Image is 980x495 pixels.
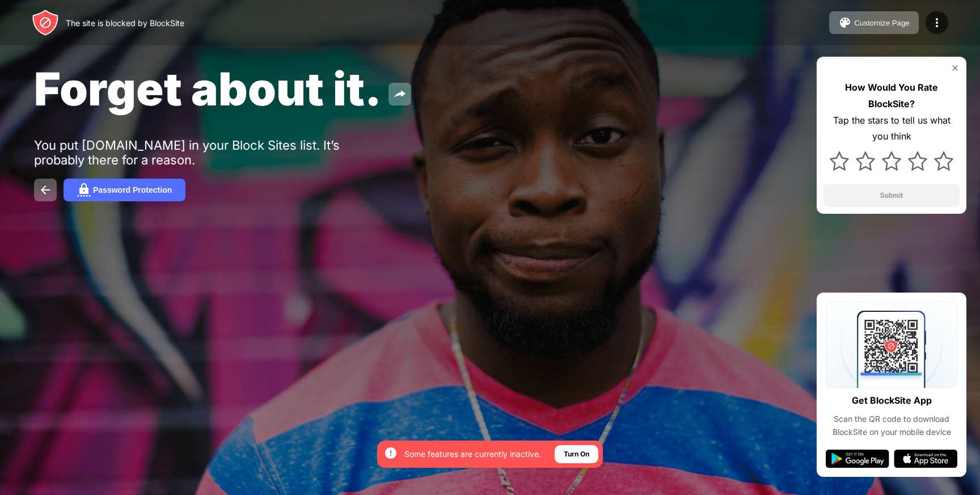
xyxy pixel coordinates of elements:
[826,302,957,388] img: qrcode.svg
[404,449,541,460] div: Some features are currently inactive.
[93,185,172,194] div: Password Protection
[77,183,91,197] img: password.svg
[908,151,927,171] img: star.svg
[856,151,875,171] img: star.svg
[66,18,184,28] div: The site is blocked by BlockSite
[838,16,852,29] img: pallet.svg
[393,87,407,101] img: share.svg
[829,11,919,34] button: Customize Page
[32,9,59,36] img: header-logo.svg
[384,446,398,460] img: error-circle-white.svg
[826,413,957,438] div: Scan the QR code to download BlockSite on your mobile device
[934,151,953,171] img: star.svg
[34,61,382,116] span: Forget about it.
[854,19,910,27] div: Customize Page
[823,112,960,145] div: Tap the stars to tell us what you think
[826,450,889,468] img: google-play.svg
[852,392,932,409] div: Get BlockSite App
[951,64,960,73] img: rate-us-close.svg
[882,151,901,171] img: star.svg
[564,449,589,460] div: Turn On
[64,179,185,201] button: Password Protection
[823,184,960,207] button: Submit
[930,16,944,29] img: menu-icon.svg
[894,450,957,468] img: app-store.svg
[830,151,849,171] img: star.svg
[34,138,385,167] div: You put [DOMAIN_NAME] in your Block Sites list. It’s probably there for a reason.
[823,79,960,112] div: How Would You Rate BlockSite?
[39,183,52,197] img: back.svg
